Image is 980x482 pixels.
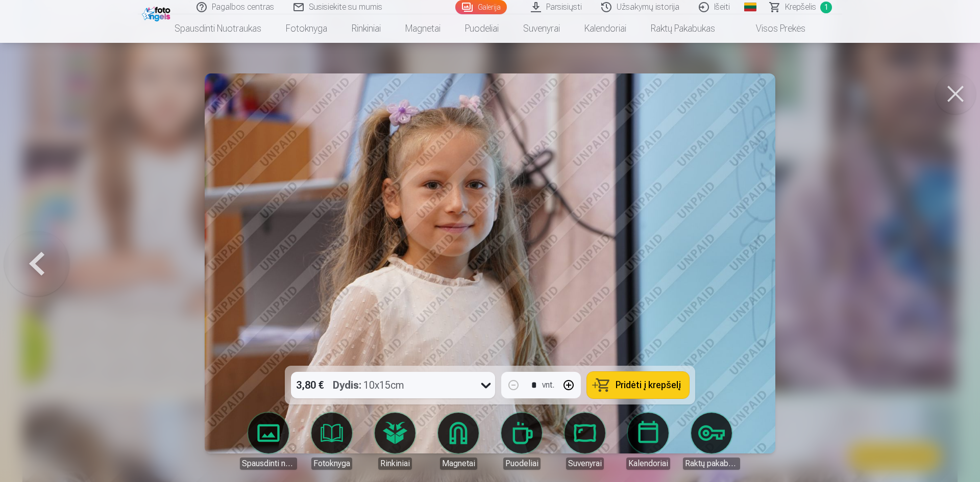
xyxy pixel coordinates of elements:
a: Kalendoriai [620,413,677,470]
div: Raktų pakabukas [683,458,740,470]
div: vnt. [542,379,554,391]
strong: Dydis : [333,378,361,392]
div: Puodeliai [503,458,541,470]
a: Rinkiniai [339,14,393,43]
a: Spausdinti nuotraukas [240,413,297,470]
button: Pridėti į krepšelį [587,372,689,398]
a: Kalendoriai [572,14,639,43]
a: Puodeliai [493,413,550,470]
a: Puodeliai [453,14,511,43]
img: /fa2 [142,4,173,21]
a: Rinkiniai [366,413,424,470]
div: 3,80 € [291,372,329,398]
span: Pridėti į krepšelį [616,380,681,390]
div: Suvenyrai [566,458,604,470]
div: Fotoknyga [311,458,352,470]
a: Fotoknyga [303,413,360,470]
div: Spausdinti nuotraukas [240,458,297,470]
a: Fotoknyga [274,14,339,43]
a: Magnetai [393,14,453,43]
span: Krepšelis [785,1,816,13]
a: Spausdinti nuotraukas [162,14,274,43]
div: Magnetai [440,458,477,470]
a: Suvenyrai [511,14,572,43]
div: Kalendoriai [626,458,670,470]
a: Suvenyrai [556,413,614,470]
a: Raktų pakabukas [683,413,740,470]
a: Visos prekės [727,14,818,43]
a: Magnetai [430,413,487,470]
div: Rinkiniai [378,458,412,470]
span: 1 [820,2,832,13]
a: Raktų pakabukas [639,14,727,43]
div: 10x15cm [333,372,404,398]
